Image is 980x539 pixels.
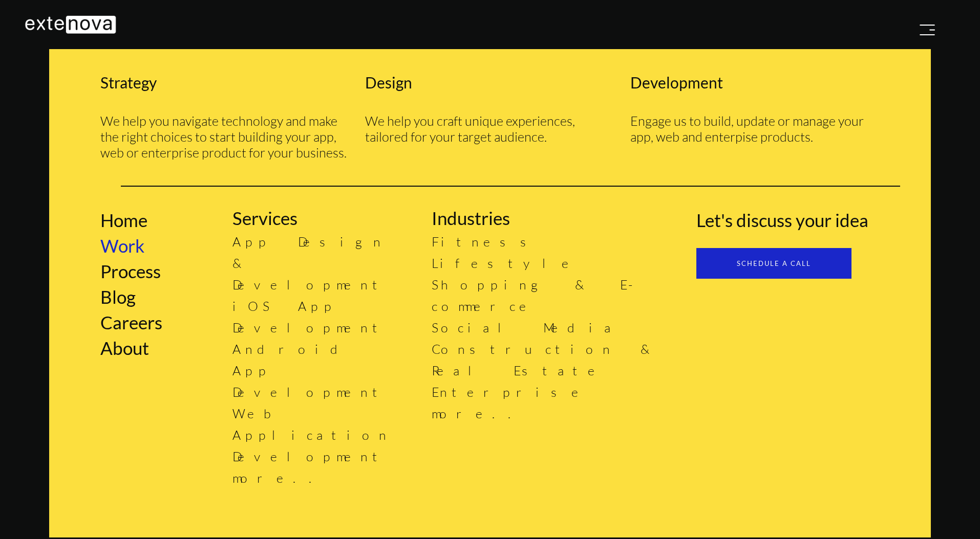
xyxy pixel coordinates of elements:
a: Schedule a call [696,248,851,279]
a: Industries [432,207,510,229]
div: We help you navigate technology and make the right choices to start building your app, web or ent... [100,113,350,161]
div: Development [630,72,880,94]
a: more.. [232,470,325,486]
a: Construction & Real Estate [432,341,659,378]
a: Social Media [432,320,619,335]
img: Menu [920,25,935,35]
a: Enterprise [432,384,588,400]
a: iOS App Development [232,298,388,335]
a: Work [100,235,144,256]
img: Extenova [25,15,117,34]
a: Web Application Development [232,406,391,464]
a: Fitness [432,234,541,250]
a: Process [100,260,161,282]
a: About [100,337,149,358]
div: We help you craft unique experiences, tailored for your target audience. [365,113,615,161]
a: App Design & Development [232,234,388,293]
a: Services [232,207,297,229]
a: Android App Development [232,341,388,400]
a: Lifestyle [432,255,578,271]
div: Let's discuss your idea [696,207,880,233]
a: Careers [100,311,162,333]
a: more.. [432,406,524,421]
a: Blog [100,286,136,307]
div: Design [365,72,615,94]
div: Engage us to build, update or manage your app, web and enterpise products. [630,113,880,145]
div: Strategy [100,72,350,94]
a: Shopping & E-commerce [432,277,642,314]
a: Home [100,209,147,231]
